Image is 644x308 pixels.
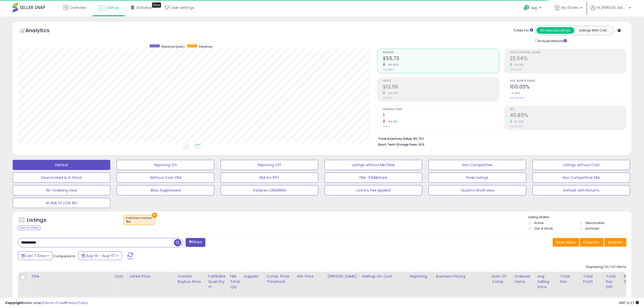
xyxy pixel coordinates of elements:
[383,68,394,71] small: Prev: $607
[383,51,499,54] span: Revenue
[230,274,240,290] div: FBA Total Qty
[510,56,626,62] h2: 22.54%
[597,5,627,10] span: Hi [PERSON_NAME]
[510,91,520,95] small: 0.00%
[221,173,318,183] button: FBA Inv 60+
[325,173,422,183] button: FBA -5%BBshare
[25,27,59,35] h5: Analytics
[523,5,530,11] i: Get Help
[624,274,642,284] div: BB Share 24h.
[221,185,318,195] button: Canprev ORDERING
[362,274,406,279] div: Markup on Cost
[510,96,524,99] small: Prev: 100.00%
[418,142,424,147] span: N/A
[512,120,524,124] small: 25.65%
[26,253,46,258] span: Last 7 Days
[18,251,52,260] button: Last 7 Days
[436,274,488,279] div: Business Pricing
[528,215,631,220] p: Listing States:
[561,5,579,10] span: My Stores
[510,84,626,91] h2: 100.00%
[515,274,533,284] div: Ordered Items
[199,44,212,49] span: Revenue
[13,173,110,183] button: Deactivated & In Stock
[66,300,88,305] a: Privacy Policy
[162,44,185,49] span: Revenue (prev)
[242,272,264,297] th: CSV column name: cust_attr_1_Supplier
[513,28,533,33] div: Totals For
[532,160,630,170] button: Listings without Cost
[117,160,214,170] button: Repricing On
[13,185,110,195] button: Re-Ordering View
[510,112,626,119] h2: 40.85%
[531,6,538,10] span: Help
[378,135,623,141] li: $5,750
[604,238,626,247] button: Actions
[5,301,88,305] div: seller snap | |
[510,80,626,82] span: Avg. Buybox Share
[137,5,153,10] span: DataHub
[13,198,110,208] button: At Risk of LOW INV
[428,160,526,170] button: Non Competitive
[126,220,152,224] div: fba
[244,274,262,279] div: Supplier
[360,272,408,297] th: The percentage added to the cost of goods (COGS) that forms the calculator for Min & Max prices.
[410,274,432,279] div: Repricing
[31,274,110,279] div: Title
[385,91,399,95] small: -88.58%
[586,265,626,269] div: Displaying 1 to 1 of 1 items
[536,27,574,34] button: All Selected Listings
[385,63,399,67] small: -90.82%
[510,125,523,128] small: Prev: 32.51%
[510,51,626,54] span: Profit [PERSON_NAME]
[385,120,398,124] small: -90.91%
[534,221,544,225] label: Active
[70,5,86,10] span: Overview
[106,5,119,10] span: Listings
[383,80,499,82] span: Profit
[520,1,546,16] a: Help
[117,185,214,195] button: Bbox Suppressed
[585,221,604,225] label: Deactivated
[115,274,125,279] div: Cost
[583,274,602,284] div: Total Profit
[512,63,524,67] small: 24.39%
[18,225,40,230] div: Clear All Filters
[574,27,612,34] button: Listings With Cost
[186,238,205,247] button: Filters
[267,274,293,284] div: Comp. Price Threshold
[130,274,173,279] div: Listed Price
[383,108,499,111] span: Ordered Items
[152,3,161,8] div: Tooltip anchor
[538,274,556,290] div: Avg Selling Price
[585,226,599,231] label: Archived
[428,185,526,195] button: Quattro WoW view
[532,173,630,183] button: Non Competitive FBA
[560,274,579,284] div: Total Rev.
[126,216,152,224] span: Fulfillment channel :
[221,160,318,170] button: Repricing Off
[510,108,626,111] span: ROI
[583,240,599,245] span: Columns
[492,274,510,284] div: Num of Comp.
[383,112,499,119] h2: 1
[531,38,573,44] div: Include Returns
[580,238,604,247] button: Columns
[43,300,65,305] a: Terms of Use
[178,274,204,284] div: Current Buybox Price
[378,136,413,141] b: Total Inventory Value:
[117,173,214,183] button: Without Cost, FBA
[532,185,630,195] button: Default with Returns
[606,274,620,290] div: Total Rev. Diff.
[383,96,393,99] small: Prev: $110
[383,84,499,91] h2: $12.56
[428,173,526,183] button: Peak Listings
[619,300,639,305] span: 2025-08-16 12:27 GMT
[534,226,553,231] label: Out of Stock
[328,274,358,279] div: [PERSON_NAME]
[5,300,24,305] strong: Copyright
[27,217,46,224] h5: Listings
[325,160,422,170] button: Listings without Min/Max
[325,185,422,195] button: Low Inv Fee Applied
[78,251,122,260] button: Aug-01 - Aug-07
